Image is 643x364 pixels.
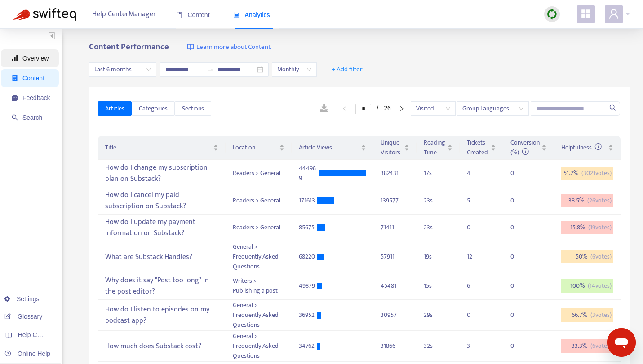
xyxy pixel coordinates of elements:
div: 0 [510,168,528,178]
span: Sections [182,104,204,114]
a: Learn more about Content [187,42,271,53]
a: Settings [4,295,40,303]
div: 4 [467,168,485,178]
div: 19 s [424,252,452,262]
div: 32 s [424,341,452,351]
div: 23 s [424,196,452,206]
span: ( 26 votes) [587,196,612,206]
div: 0 [510,341,528,351]
span: Overview [22,55,49,62]
button: Categories [132,101,175,116]
div: What are Substack Handles? [105,250,218,264]
div: 33.3 % [561,339,613,353]
div: How much does Substack cost? [105,339,218,354]
div: 57911 [381,252,409,262]
button: left [337,103,352,114]
div: How do I listen to episodes on my podcast app? [105,302,218,328]
span: search [12,114,18,121]
span: Monthly [277,63,311,76]
button: right [395,103,409,114]
span: ( 14 votes) [588,281,612,291]
div: 5 [467,196,485,206]
span: Visited [416,102,450,115]
div: 0 [510,252,528,262]
span: user [608,9,619,19]
span: Last 6 months [94,63,151,76]
span: ( 6 votes) [590,341,612,351]
span: Tickets Created [467,138,489,158]
div: How do I update my payment information on Substack? [105,215,218,241]
span: ( 19 votes) [588,223,612,232]
button: + Add filter [325,62,369,77]
div: How do I change my subscription plan on Substack? [105,160,218,186]
th: Unique Visitors [373,136,416,160]
span: swap-right [207,66,214,73]
th: Reading Time [417,136,460,160]
span: Analytics [233,11,270,18]
span: container [12,75,18,81]
div: 85675 [299,223,317,232]
span: book [176,12,182,18]
div: 382431 [381,168,409,178]
div: 66.7 % [561,308,613,322]
span: Unique Visitors [381,138,402,158]
th: Location [226,136,292,160]
img: image-link [187,44,194,51]
div: 50 % [561,250,613,264]
span: Conversion (%) [510,137,540,158]
span: Location [233,143,278,153]
span: area-chart [233,12,239,18]
div: 38.5 % [561,194,613,207]
span: Help Centers [18,331,55,338]
button: Articles [98,101,132,116]
span: left [342,106,347,111]
td: General > Frequently Asked Questions [226,241,292,272]
td: Readers > General [226,187,292,215]
span: right [399,106,404,111]
div: 444989 [299,163,319,183]
span: Help Center Manager [92,6,156,23]
span: ( 3 votes) [590,310,612,320]
span: appstore [581,9,591,19]
a: Online Help [4,350,50,357]
div: 15.8 % [561,221,613,235]
div: 45481 [381,281,409,291]
li: Previous Page [337,103,352,114]
div: 23 s [424,223,452,232]
div: 171613 [299,196,317,206]
span: Content [176,11,210,18]
div: 36952 [299,310,317,320]
th: Title [98,136,225,160]
td: Readers > General [226,215,292,242]
li: 1/26 [355,103,390,114]
th: Tickets Created [460,136,503,160]
div: 0 [467,310,485,320]
span: signal [12,55,18,61]
span: Categories [139,104,168,114]
div: 0 [510,196,528,206]
span: Group Languages [462,102,523,115]
span: to [207,66,214,73]
div: 0 [510,223,528,232]
div: 71411 [381,223,409,232]
span: Articles [105,104,124,114]
span: ( 3021 votes) [581,168,612,178]
div: 12 [467,252,485,262]
td: General > Frequently Asked Questions [226,331,292,362]
span: Content [22,75,44,82]
div: 6 [467,281,485,291]
div: 49879 [299,281,317,291]
div: 68220 [299,252,317,262]
div: How do I cancel my paid subscription on Substack? [105,188,218,214]
span: Search [22,114,42,121]
div: 15 s [424,281,452,291]
div: 29 s [424,310,452,320]
span: Helpfulness [561,142,602,153]
div: Why does it say "Post too long" in the post editor? [105,273,218,299]
b: Content Performance [89,40,169,54]
td: Writers > Publishing a post [226,272,292,300]
span: ( 6 votes) [590,252,612,262]
span: message [12,95,18,101]
td: Readers > General [226,160,292,187]
span: + Add filter [332,64,363,75]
